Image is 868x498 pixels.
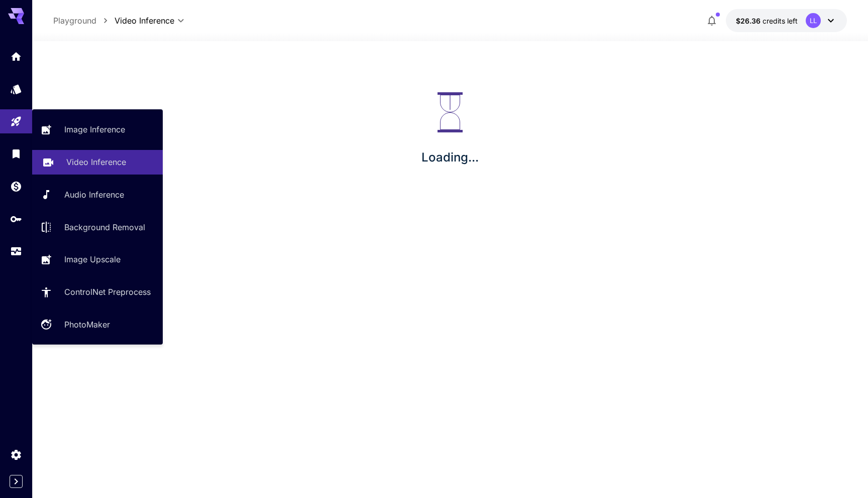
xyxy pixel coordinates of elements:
[64,221,145,233] p: Background Removal
[64,286,151,298] p: ControlNet Preprocess
[32,117,163,142] a: Image Inference
[10,180,22,193] div: Wallet
[32,150,163,175] a: Video Inference
[32,280,163,304] a: ControlNet Preprocess
[66,156,126,168] p: Video Inference
[53,15,96,27] p: Playground
[64,123,125,135] p: Image Inference
[763,17,798,25] span: credits left
[32,312,163,337] a: PhotoMaker
[421,148,479,167] p: Loading...
[32,215,163,239] a: Background Removal
[726,9,847,32] button: $26.3642
[115,15,174,27] span: Video Inference
[53,15,115,27] nav: breadcrumb
[10,213,22,225] div: API Keys
[10,245,22,258] div: Usage
[64,318,110,330] p: PhotoMaker
[10,147,22,160] div: Library
[10,83,22,95] div: Models
[10,50,22,63] div: Home
[10,115,22,128] div: Playground
[10,448,22,461] div: Settings
[736,16,798,26] div: $26.3642
[32,247,163,272] a: Image Upscale
[64,253,121,265] p: Image Upscale
[806,13,821,28] div: LL
[736,17,763,25] span: $26.36
[10,475,23,488] button: Expand sidebar
[64,189,124,201] p: Audio Inference
[32,183,163,207] a: Audio Inference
